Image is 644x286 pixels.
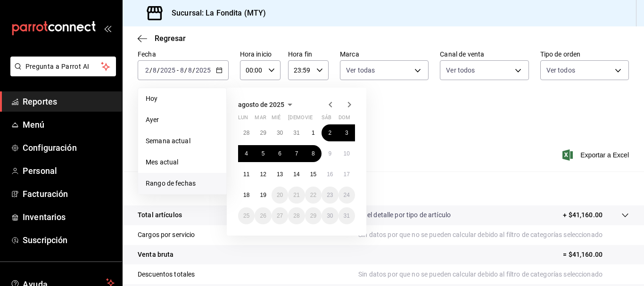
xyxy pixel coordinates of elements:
[188,66,192,74] input: --
[344,171,350,178] abbr: 17 de agosto de 2025
[312,130,315,136] abbr: 1 de agosto de 2025
[305,166,322,183] button: 15 de agosto de 2025
[339,166,355,183] button: 17 de agosto de 2025
[138,270,195,279] p: Descuentos totales
[288,207,305,224] button: 28 de agosto de 2025
[177,66,179,74] span: -
[346,65,375,75] span: Ver todas
[358,230,629,240] p: Sin datos por que no se pueden calcular debido al filtro de categorías seleccionado
[23,95,115,108] span: Reportes
[262,150,265,157] abbr: 5 de agosto de 2025
[146,136,219,146] span: Semana actual
[238,124,255,141] button: 28 de julio de 2025
[305,114,313,124] abbr: viernes
[238,187,255,204] button: 18 de agosto de 2025
[339,114,350,124] abbr: domingo
[339,145,355,162] button: 10 de agosto de 2025
[340,51,429,57] label: Marca
[160,66,176,74] input: ----
[138,230,195,240] p: Cargos por servicio
[272,145,288,162] button: 6 de agosto de 2025
[277,212,283,219] abbr: 27 de agosto de 2025
[293,212,299,219] abbr: 28 de agosto de 2025
[339,124,355,141] button: 3 de agosto de 2025
[145,66,149,74] input: --
[25,62,101,72] span: Pregunta a Parrot AI
[149,66,152,74] span: /
[23,141,115,154] span: Configuración
[310,212,316,219] abbr: 29 de agosto de 2025
[10,57,116,76] button: Pregunta a Parrot AI
[255,207,271,224] button: 26 de agosto de 2025
[245,150,248,157] abbr: 4 de agosto de 2025
[327,212,333,219] abbr: 30 de agosto de 2025
[288,114,344,124] abbr: jueves
[440,51,528,57] label: Canal de venta
[238,99,296,110] button: agosto de 2025
[344,212,350,219] abbr: 31 de agosto de 2025
[288,166,305,183] button: 14 de agosto de 2025
[195,66,211,74] input: ----
[312,150,315,157] abbr: 8 de agosto de 2025
[288,51,329,57] label: Hora fin
[243,171,249,178] abbr: 11 de agosto de 2025
[293,171,299,178] abbr: 14 de agosto de 2025
[23,118,115,131] span: Menú
[146,157,219,167] span: Mes actual
[310,171,316,178] abbr: 15 de agosto de 2025
[344,150,350,157] abbr: 10 de agosto de 2025
[255,114,266,124] abbr: martes
[305,124,322,141] button: 1 de agosto de 2025
[260,212,266,219] abbr: 26 de agosto de 2025
[23,164,115,177] span: Personal
[138,210,182,220] p: Total artículos
[277,171,283,178] abbr: 13 de agosto de 2025
[327,192,333,198] abbr: 23 de agosto de 2025
[272,207,288,224] button: 27 de agosto de 2025
[563,210,603,220] p: + $41,160.00
[240,51,281,57] label: Hora inicio
[305,145,322,162] button: 8 de agosto de 2025
[255,145,271,162] button: 5 de agosto de 2025
[344,192,350,198] abbr: 24 de agosto de 2025
[238,145,255,162] button: 4 de agosto de 2025
[7,68,116,78] a: Pregunta a Parrot AI
[272,187,288,204] button: 20 de agosto de 2025
[322,166,338,183] button: 16 de agosto de 2025
[138,250,173,260] p: Venta bruta
[255,166,271,183] button: 12 de agosto de 2025
[238,101,284,108] span: agosto de 2025
[146,115,219,125] span: Ayer
[277,130,283,136] abbr: 30 de julio de 2025
[345,130,348,136] abbr: 3 de agosto de 2025
[243,192,249,198] abbr: 18 de agosto de 2025
[23,188,115,200] span: Facturación
[328,130,331,136] abbr: 2 de agosto de 2025
[184,66,187,74] span: /
[260,130,266,136] abbr: 29 de julio de 2025
[288,145,305,162] button: 7 de agosto de 2025
[322,145,338,162] button: 9 de agosto de 2025
[104,25,111,32] button: open_drawer_menu
[152,66,157,74] input: --
[322,207,338,224] button: 30 de agosto de 2025
[564,149,629,161] button: Exportar a Excel
[255,124,271,141] button: 29 de julio de 2025
[146,179,219,188] span: Rango de fechas
[339,207,355,224] button: 31 de agosto de 2025
[327,171,333,178] abbr: 16 de agosto de 2025
[322,187,338,204] button: 23 de agosto de 2025
[305,207,322,224] button: 29 de agosto de 2025
[278,150,281,157] abbr: 6 de agosto de 2025
[192,66,195,74] span: /
[260,171,266,178] abbr: 12 de agosto de 2025
[322,114,331,124] abbr: sábado
[293,192,299,198] abbr: 21 de agosto de 2025
[546,65,575,75] span: Ver todos
[540,51,629,57] label: Tipo de orden
[155,34,186,43] span: Regresar
[238,166,255,183] button: 11 de agosto de 2025
[295,150,298,157] abbr: 7 de agosto de 2025
[138,51,229,57] label: Fecha
[305,187,322,204] button: 22 de agosto de 2025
